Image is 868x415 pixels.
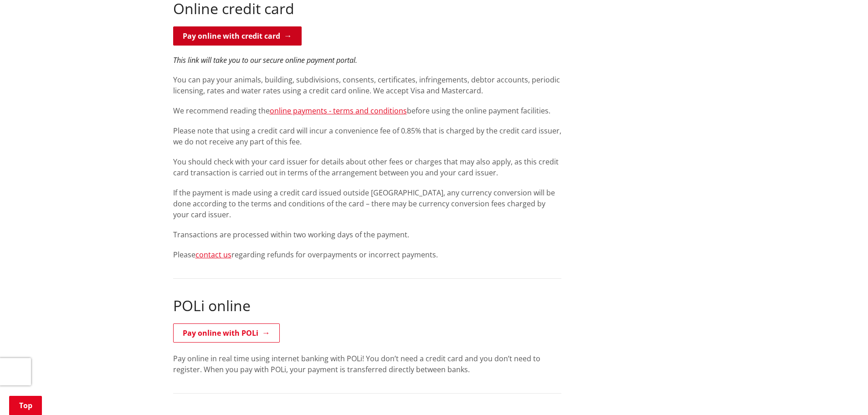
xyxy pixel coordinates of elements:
em: This link will take you to our secure online payment portal. [173,55,357,65]
p: Please regarding refunds for overpayments or incorrect payments. [173,249,561,260]
a: Top [9,396,42,415]
p: Transactions are processed within two working days of the payment. [173,229,561,240]
p: We recommend reading the before using the online payment facilities. [173,105,561,116]
a: Pay online with credit card [173,26,302,46]
a: online payments - terms and conditions [270,106,407,116]
h2: POLi online [173,297,561,314]
p: You should check with your card issuer for details about other fees or charges that may also appl... [173,156,561,178]
p: Please note that using a credit card will incur a convenience fee of 0.85% that is charged by the... [173,125,561,147]
p: You can pay your animals, building, subdivisions, consents, certificates, infringements, debtor a... [173,74,561,96]
a: Pay online with POLi [173,323,280,343]
p: Pay online in real time using internet banking with POLi! You don’t need a credit card and you do... [173,353,561,375]
a: contact us [195,250,231,260]
iframe: Messenger Launcher [826,377,859,410]
p: If the payment is made using a credit card issued outside [GEOGRAPHIC_DATA], any currency convers... [173,187,561,220]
